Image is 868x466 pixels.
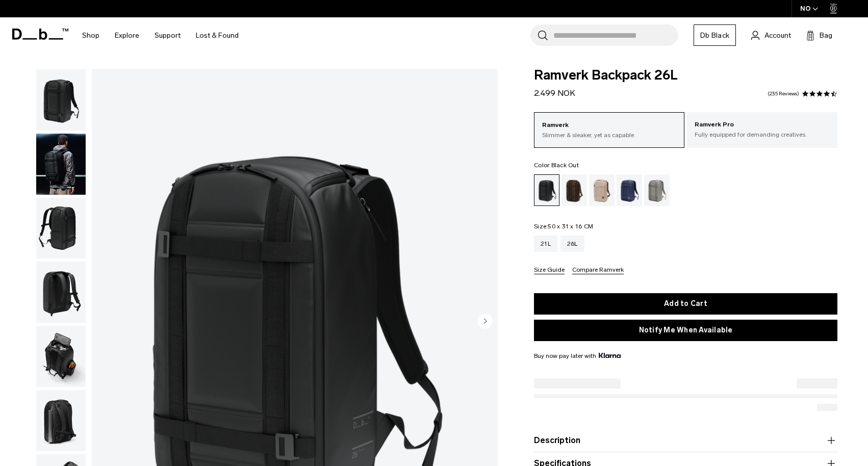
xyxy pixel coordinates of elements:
button: Ramverk Backpack 26L Black Out [36,261,86,323]
button: Ramverk Backpack 26L Black Out [36,69,86,131]
nav: Main Navigation [74,17,246,54]
a: Espresso [561,174,587,206]
span: 50 x 31 x 16 CM [548,223,593,230]
span: Bag [820,30,832,41]
button: Ramverk Backpack 26L Black Out [36,390,86,452]
p: Slimmer & sleaker, yet as capable. [542,131,676,140]
span: Ramverk Backpack 26L [534,69,837,82]
a: Sand Grey [644,174,670,206]
button: Bag [806,29,832,41]
img: Ramverk Backpack 26L Black Out [36,262,86,323]
img: Ramverk Backpack 26L Black Out [36,390,86,451]
button: Ramverk Backpack 26L Black Out [36,133,86,195]
p: Fully equipped for demanding creatives. [695,130,830,139]
button: Add to Cart [534,293,837,315]
button: Size Guide [534,267,565,274]
span: Black Out [551,162,579,169]
span: Account [764,30,791,41]
button: Ramverk Backpack 26L Black Out [36,325,86,387]
img: {"height" => 20, "alt" => "Klarna"} [599,353,621,358]
p: Ramverk Pro [695,120,830,130]
a: Fogbow Beige [589,174,615,206]
a: 26L [560,236,584,252]
img: Ramverk Backpack 26L Black Out [36,69,86,131]
a: Black Out [534,174,559,206]
a: Shop [82,17,99,54]
a: Lost & Found [196,17,239,54]
a: Blue Hour [617,174,642,206]
a: 21L [534,236,557,252]
a: Account [751,29,791,41]
button: Notify Me When Available [534,320,837,341]
legend: Size: [534,223,593,229]
a: Support [155,17,181,54]
a: Explore [115,17,139,54]
img: Ramverk Backpack 26L Black Out [36,134,86,195]
button: Ramverk Backpack 26L Black Out [36,197,86,260]
a: Ramverk Pro Fully equipped for demanding creatives. [687,112,837,147]
legend: Color: [534,162,579,168]
button: Description [534,434,837,447]
span: Buy now pay later with [534,351,621,360]
span: 2.499 NOK [534,88,575,98]
img: Ramverk Backpack 26L Black Out [36,326,86,387]
a: Db Black [694,24,736,46]
p: Ramverk [542,120,676,131]
a: 235 reviews [768,91,799,96]
img: Ramverk Backpack 26L Black Out [36,198,86,259]
button: Compare Ramverk [572,267,624,274]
